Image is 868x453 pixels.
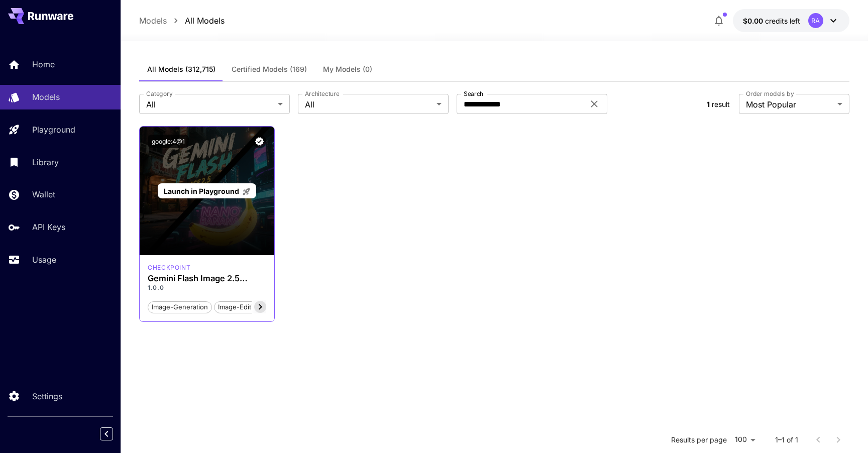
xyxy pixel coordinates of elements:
button: image-editing [214,300,265,313]
label: Category [146,89,173,98]
a: Launch in Playground [158,183,256,199]
nav: breadcrumb [139,15,225,27]
a: Models [139,15,167,27]
span: All [146,98,274,110]
button: Verified working [253,135,266,148]
span: My Models (0) [323,65,372,74]
button: Collapse sidebar [100,427,113,440]
p: Settings [32,390,62,402]
p: Wallet [32,188,55,200]
p: API Keys [32,221,65,233]
p: checkpoint [148,263,190,272]
p: Playground [32,124,75,136]
p: Library [32,156,59,168]
span: 1 [707,100,710,108]
p: Home [32,58,55,70]
button: $0.00RA [733,9,849,32]
button: image-generation [148,300,212,313]
span: Launch in Playground [164,187,239,195]
div: Collapse sidebar [107,425,121,443]
label: Search [464,89,483,98]
h3: Gemini Flash Image 2.5 ([PERSON_NAME]) [148,274,266,283]
p: Models [32,91,60,103]
button: google:4@1 [148,135,189,148]
span: image-editing [214,302,264,312]
span: credits left [765,17,800,25]
a: All Models [185,15,225,27]
p: 1–1 of 1 [775,435,798,445]
label: Order models by [746,89,794,98]
p: 1.0.0 [148,283,266,292]
span: All [305,98,432,110]
span: Certified Models (169) [232,65,307,74]
span: result [712,100,730,108]
div: $0.00 [743,16,800,26]
span: image-generation [148,302,211,312]
span: $0.00 [743,17,765,25]
div: 100 [731,432,759,447]
span: All Models (312,715) [147,65,215,74]
p: Results per page [671,435,727,445]
div: RA [808,13,823,28]
div: gemini_2_5_flash_image [148,263,190,272]
p: Usage [32,254,56,266]
label: Architecture [305,89,339,98]
span: Most Popular [746,98,833,110]
div: Gemini Flash Image 2.5 (Nano Banana) [148,274,266,283]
